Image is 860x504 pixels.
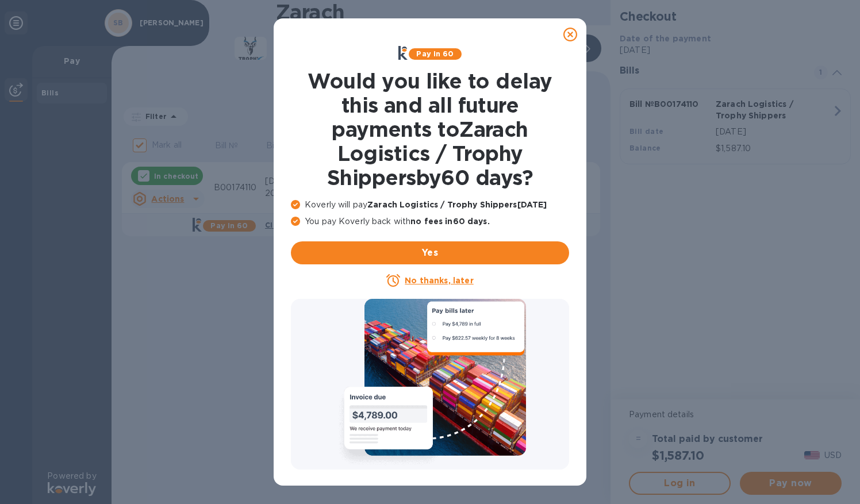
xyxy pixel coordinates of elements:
[416,49,454,58] b: Pay in 60
[405,276,473,285] u: No thanks, later
[367,200,547,209] b: Zarach Logistics / Trophy Shippers [DATE]
[300,246,560,260] span: Yes
[291,241,569,264] button: Yes
[410,217,489,226] b: no fees in 60 days .
[291,199,569,211] p: Koverly will pay
[291,69,569,190] h1: Would you like to delay this and all future payments to Zarach Logistics / Trophy Shippers by 60 ...
[291,216,569,228] p: You pay Koverly back with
